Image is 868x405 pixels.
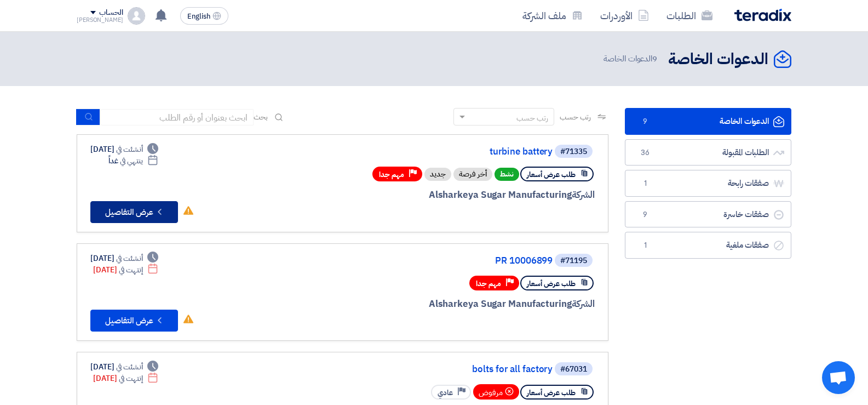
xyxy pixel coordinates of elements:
div: [DATE] [90,144,158,155]
span: إنتهت في [119,373,142,384]
span: 9 [639,116,652,127]
div: أخر فرصة [453,168,492,181]
div: رتب حسب [516,112,548,124]
a: turbine battery [334,147,553,157]
div: مرفوض [473,384,519,400]
span: 9 [639,209,652,220]
div: دردشة مفتوحة [822,361,855,394]
span: English [187,13,210,20]
span: مهم جدا [476,278,501,289]
div: [DATE] [93,264,158,276]
a: صفقات ملغية1 [625,232,791,259]
span: رتب حسب [560,111,591,123]
img: profile_test.png [128,7,145,25]
span: الدعوات الخاصة [603,53,659,65]
span: عادي [438,387,453,398]
span: طلب عرض أسعار [527,387,576,398]
span: 1 [639,240,652,251]
span: ينتهي في [120,155,142,167]
span: أنشئت في [116,144,142,155]
div: [DATE] [90,253,158,264]
a: صفقات رابحة1 [625,170,791,197]
div: #71195 [560,257,587,265]
a: الطلبات المقبولة36 [625,139,791,166]
div: الحساب [99,8,123,18]
a: الأوردرات [591,3,658,28]
div: Alsharkeya Sugar Manufacturing [331,297,595,311]
a: bolts for all factory [334,364,553,374]
div: Alsharkeya Sugar Manufacturing [331,188,595,202]
button: عرض التفاصيل [90,201,178,223]
a: الطلبات [658,3,721,28]
div: [DATE] [90,361,158,373]
span: إنتهت في [119,264,142,276]
input: ابحث بعنوان أو رقم الطلب [100,109,254,126]
span: الشركة [572,297,595,311]
span: مهم جدا [379,169,404,180]
h2: الدعوات الخاصة [668,49,768,70]
div: #67031 [560,366,587,373]
span: الشركة [572,188,595,202]
span: بحث [254,111,268,123]
span: طلب عرض أسعار [527,169,576,180]
button: عرض التفاصيل [90,310,178,332]
span: نشط [495,168,519,181]
img: Teradix logo [734,9,791,21]
div: #71335 [560,148,587,156]
div: [DATE] [93,373,158,384]
span: 9 [652,53,657,65]
a: ملف الشركة [514,3,591,28]
a: الدعوات الخاصة9 [625,108,791,135]
a: صفقات خاسرة9 [625,201,791,228]
span: 36 [639,147,652,158]
span: 1 [639,178,652,189]
a: PR 10006899 [334,256,553,266]
span: أنشئت في [116,253,142,264]
span: أنشئت في [116,361,142,373]
div: جديد [424,168,451,181]
span: طلب عرض أسعار [527,278,576,289]
div: [PERSON_NAME] [77,17,123,23]
div: غداً [108,155,158,167]
button: English [180,7,228,25]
